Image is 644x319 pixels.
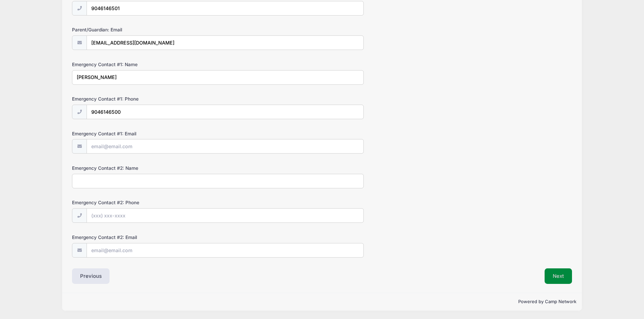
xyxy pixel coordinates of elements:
label: Emergency Contact #1: Email [72,130,239,137]
button: Previous [72,268,110,284]
input: (xxx) xxx-xxxx [87,1,364,16]
label: Emergency Contact #1: Phone [72,96,239,102]
label: Parent/Guardian: Email [72,26,239,33]
label: Emergency Contact #2: Phone [72,199,239,206]
input: (xxx) xxx-xxxx [87,105,364,119]
button: Next [545,268,572,284]
label: Emergency Contact #1: Name [72,61,239,68]
label: Emergency Contact #2: Name [72,165,239,171]
input: email@email.com [87,139,364,154]
input: (xxx) xxx-xxxx [87,208,364,223]
label: Emergency Contact #2: Email [72,234,239,241]
input: email@email.com [87,35,364,50]
p: Powered by Camp Network [68,298,576,305]
input: email@email.com [87,243,364,258]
